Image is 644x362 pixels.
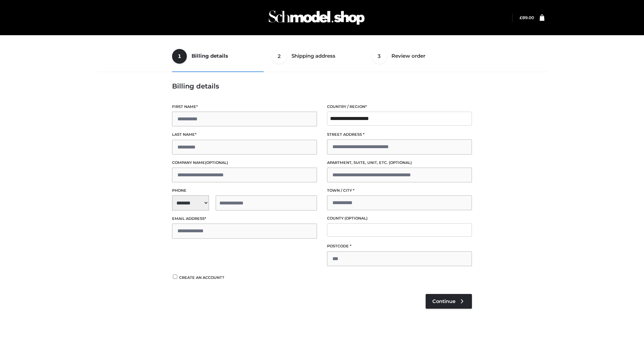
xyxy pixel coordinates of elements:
[327,187,472,194] label: Town / City
[432,298,455,304] span: Continue
[520,15,534,20] a: £89.00
[205,160,228,165] span: (optional)
[327,104,472,110] label: Country / Region
[327,160,472,166] label: Apartment, suite, unit, etc.
[172,187,317,194] label: Phone
[520,15,534,20] bdi: 89.00
[426,294,472,309] a: Continue
[520,15,522,20] span: £
[344,216,368,221] span: (optional)
[172,275,178,279] input: Create an account?
[172,131,317,138] label: Last name
[179,275,224,280] span: Create an account?
[327,215,472,222] label: County
[266,4,367,31] img: Schmodel Admin 964
[327,131,472,138] label: Street address
[389,160,412,165] span: (optional)
[172,104,317,110] label: First name
[172,216,317,222] label: Email address
[327,243,472,249] label: Postcode
[172,82,472,90] h3: Billing details
[172,160,317,166] label: Company name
